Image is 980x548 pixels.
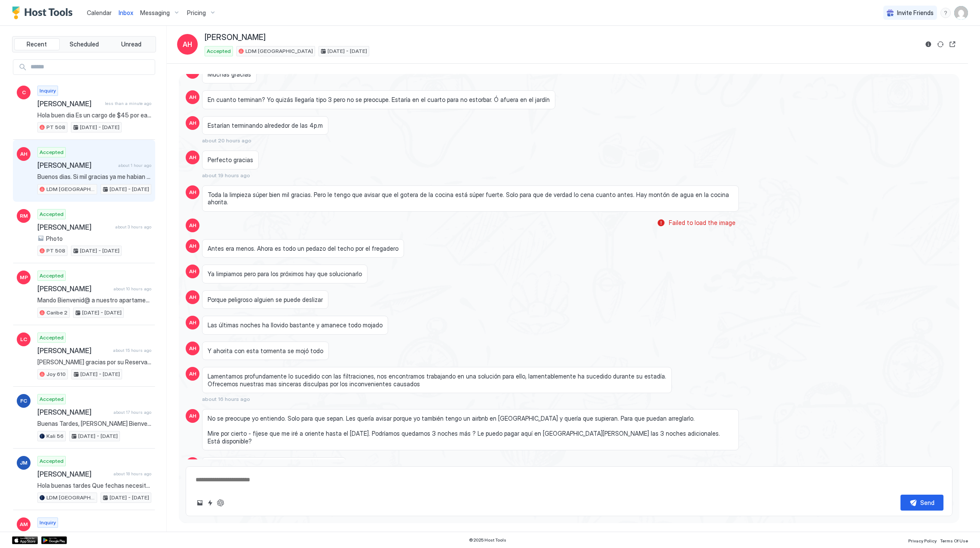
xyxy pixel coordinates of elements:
[189,345,196,352] span: AH
[40,148,64,156] span: Accepted
[22,89,26,96] span: C
[115,224,151,230] span: about 3 hours ago
[37,173,151,181] span: Buenos dias. Si mil gracias ya me habian brindado el dia del 30-31 de cortesia y lo aprecio muchi...
[12,6,77,19] a: Host Tools Logo
[41,536,67,544] a: Google Play Store
[46,123,65,131] span: PT 508
[189,93,196,101] span: AH
[46,185,95,193] span: LDM [GEOGRAPHIC_DATA]
[113,409,151,415] span: about 17 hours ago
[70,40,99,48] span: Scheduled
[105,101,151,106] span: less than a minute ago
[208,71,251,78] span: Muchas gracias
[947,39,958,49] button: Open reservation
[215,498,226,508] button: ChatGPT Auto Reply
[61,38,107,50] button: Scheduled
[935,39,946,49] button: Sync reservation
[37,223,112,231] span: [PERSON_NAME]
[37,482,151,490] span: Hola buenas tardes Que fechas necesitas modificar para verificar la disponibilidad
[12,536,38,544] div: App Store
[469,537,506,543] span: © 2025 Host Tools
[208,245,398,252] span: Antes era menos. Ahora es todo un pedazo del techo por el fregadero
[40,457,64,465] span: Accepted
[40,87,56,95] span: Inquiry
[202,396,250,402] span: about 16 hours ago
[205,33,266,43] span: [PERSON_NAME]
[328,47,367,55] span: [DATE] - [DATE]
[37,408,110,416] span: [PERSON_NAME]
[20,459,28,467] span: JM
[940,8,951,18] div: menu
[20,274,28,281] span: MP
[14,38,60,50] button: Recent
[20,336,27,343] span: LC
[189,242,196,250] span: AH
[37,346,110,355] span: [PERSON_NAME]
[245,47,313,55] span: LDM [GEOGRAPHIC_DATA]
[46,309,67,317] span: Caribe 2
[40,519,56,526] span: Inquiry
[908,536,937,545] a: Privacy Policy
[37,531,110,540] span: [PERSON_NAME]
[113,471,151,477] span: about 18 hours ago
[208,96,550,104] span: En cuanto terminan? Yo quizás llegaría tipo 3 pero no se preocupe. Estaría en el cuarto para no e...
[208,415,733,445] span: No se preocupe yo entiendo. Solo para que sepan. Les quería avisar porque yo también tengo un air...
[920,498,934,507] div: Send
[113,286,151,292] span: about 10 hours ago
[189,293,196,301] span: AH
[113,348,151,353] span: about 15 hours ago
[37,99,101,108] span: [PERSON_NAME]
[46,432,64,440] span: Kali 56
[189,319,196,326] span: AH
[87,9,112,16] span: Calendar
[12,36,156,52] div: tab-group
[27,40,47,48] span: Recent
[80,123,119,131] span: [DATE] - [DATE]
[110,494,149,502] span: [DATE] - [DATE]
[46,370,66,378] span: Joy 610
[183,39,192,49] span: AH
[195,498,205,508] button: Upload image
[37,161,115,169] span: [PERSON_NAME]
[20,397,27,405] span: FC
[20,212,28,220] span: RM
[140,9,170,17] span: Messaging
[940,538,968,543] span: Terms Of Use
[202,172,250,179] span: about 19 hours ago
[40,395,64,403] span: Accepted
[37,296,151,304] span: Mando Bienvenid@ a nuestro apartamento Caribe 2 Necesitamos que llenes el siguiente formulario pa...
[40,334,64,342] span: Accepted
[80,370,120,378] span: [DATE] - [DATE]
[189,222,196,229] span: AH
[37,111,151,119] span: Hola buen dia Es un cargo de $45 por early check in + $45 por late check out. Será un gusto recib...
[110,185,149,193] span: [DATE] - [DATE]
[900,495,943,511] button: Send
[207,47,231,55] span: Accepted
[189,188,196,196] span: AH
[208,296,323,304] span: Porque peligroso alguien se puede deslizar
[46,494,95,502] span: LDM [GEOGRAPHIC_DATA]
[923,39,934,49] button: Reservation information
[954,6,968,20] div: User profile
[40,210,64,218] span: Accepted
[37,284,110,293] span: [PERSON_NAME]
[187,9,206,17] span: Pricing
[108,38,154,50] button: Unread
[208,270,362,278] span: Ya limpiamos pero para los próximos hay que solucionarlo
[80,247,119,255] span: [DATE] - [DATE]
[208,191,733,206] span: Toda la limpieza súper bien mil gracias. Pero le tengo que avisar que el gotera de la cocina está...
[940,536,968,545] a: Terms Of Use
[189,119,196,127] span: AH
[78,432,118,440] span: [DATE] - [DATE]
[119,8,133,17] a: Inbox
[189,154,196,161] span: AH
[669,219,735,227] span: Failed to load the image
[20,150,28,158] span: AH
[119,9,133,16] span: Inbox
[897,9,934,17] span: Invite Friends
[37,470,110,478] span: [PERSON_NAME]
[121,40,141,48] span: Unread
[37,358,151,366] span: [PERSON_NAME] gracias por su Reservacion desde [DATE] hasta [DATE], de 4 noches para 1 huéspedes....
